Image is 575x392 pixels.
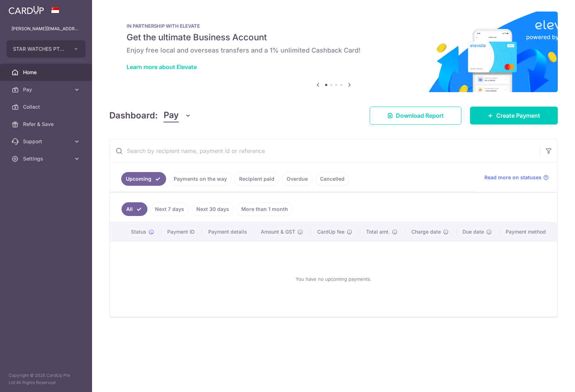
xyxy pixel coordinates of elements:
span: Support [23,138,70,145]
button: Pay [164,109,191,122]
th: Payment details [202,222,255,241]
span: Status [131,228,146,235]
input: Search by recipient name, payment id or reference [110,139,540,162]
div: You have no upcoming payments. [119,247,548,311]
a: Read more on statuses [484,174,549,181]
span: Refer & Save [23,121,70,128]
a: Create Payment [470,107,558,125]
a: More than 1 month [237,202,293,216]
span: CardUp fee [317,228,344,235]
h5: Get the ultimate Business Account [127,32,540,43]
img: CardUp [9,6,44,14]
th: Payment ID [161,222,202,241]
span: Due date [462,228,484,235]
span: Settings [23,155,70,162]
a: All [122,202,147,216]
span: Charge date [411,228,441,235]
a: Recipient paid [234,172,279,186]
a: Upcoming [121,172,166,186]
a: Cancelled [315,172,349,186]
h4: Dashboard: [109,109,158,122]
a: Overdue [282,172,312,186]
button: STAR WATCHES PTE LTD [6,40,86,58]
th: Payment method [500,222,557,241]
span: Download Report [396,111,444,120]
a: Download Report [370,107,461,125]
span: Pay [23,86,70,93]
span: Amount & GST [261,228,295,235]
span: Read more on statuses [484,174,542,181]
img: Renovation banner [109,12,558,92]
p: [PERSON_NAME][EMAIL_ADDRESS][DOMAIN_NAME] [12,25,81,32]
p: IN PARTNERSHIP WITH ELEVATE [127,23,540,29]
span: STAR WATCHES PTE LTD [13,45,66,53]
h6: Enjoy free local and overseas transfers and a 1% unlimited Cashback Card! [127,46,540,55]
span: Home [23,69,70,76]
a: Learn more about Elevate [127,63,197,71]
span: Collect [23,103,70,111]
a: Next 7 days [150,202,189,216]
span: Pay [164,109,179,122]
span: Total amt. [366,228,390,235]
a: Payments on the way [169,172,232,186]
span: Create Payment [496,111,540,120]
a: Next 30 days [192,202,234,216]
